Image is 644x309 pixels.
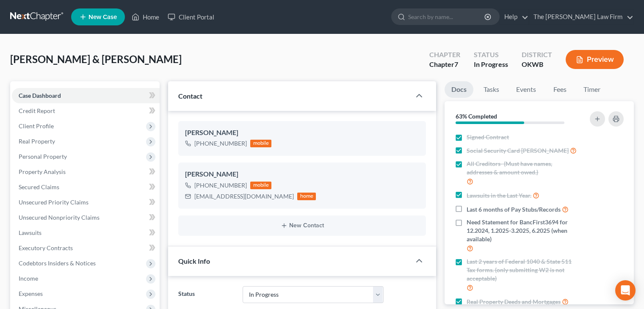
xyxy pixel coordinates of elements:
[467,160,579,177] span: All Creditors- (Must have names, addresses & amount owed.)
[174,286,238,303] label: Status
[178,92,202,100] span: Contact
[467,205,561,214] span: Last 6 months of Pay Stubs/Records
[127,9,163,25] a: Home
[474,60,508,69] div: In Progress
[297,193,316,200] div: home
[477,81,506,98] a: Tasks
[19,107,55,114] span: Credit Report
[194,139,247,148] div: [PHONE_NUMBER]
[19,138,55,145] span: Real Property
[19,214,100,221] span: Unsecured Nonpriority Claims
[19,199,88,206] span: Unsecured Priority Claims
[19,259,96,267] span: Codebtors Insiders & Notices
[522,50,552,60] div: District
[500,9,528,25] a: Help
[429,50,460,60] div: Chapter
[250,182,271,189] div: mobile
[12,103,160,119] a: Credit Report
[467,191,531,200] span: Lawsuits in the Last Year.
[19,229,41,236] span: Lawsuits
[566,50,624,69] button: Preview
[19,244,73,251] span: Executory Contracts
[19,183,59,190] span: Secured Claims
[429,60,460,69] div: Chapter
[474,50,508,60] div: Status
[185,169,419,179] div: [PERSON_NAME]
[10,53,182,65] span: [PERSON_NAME] & [PERSON_NAME]
[12,88,160,103] a: Case Dashboard
[456,113,497,120] strong: 63% Completed
[19,290,43,297] span: Expenses
[12,240,160,256] a: Executory Contracts
[19,92,61,99] span: Case Dashboard
[194,192,294,201] div: [EMAIL_ADDRESS][DOMAIN_NAME]
[577,81,607,98] a: Timer
[19,275,38,282] span: Income
[12,195,160,210] a: Unsecured Priority Claims
[12,179,160,195] a: Secured Claims
[12,225,160,240] a: Lawsuits
[546,81,573,98] a: Fees
[12,164,160,179] a: Property Analysis
[19,168,66,175] span: Property Analysis
[12,210,160,225] a: Unsecured Nonpriority Claims
[185,128,419,138] div: [PERSON_NAME]
[163,9,218,25] a: Client Portal
[19,153,67,160] span: Personal Property
[445,81,473,98] a: Docs
[522,60,552,69] div: OKWB
[185,222,419,229] button: New Contact
[408,9,486,25] input: Search by name...
[509,81,543,98] a: Events
[178,257,210,265] span: Quick Info
[467,257,579,283] span: Last 2 years of Federal 1040 & State 511 Tax forms. (only submitting W2 is not acceptable)
[467,298,561,306] span: Real Property Deeds and Mortgages
[250,140,271,147] div: mobile
[467,218,579,243] span: Need Statement for BancFirst3694 for 12.2024, 1.2025-3.2025, 6.2025 (when available)
[194,181,247,190] div: [PHONE_NUMBER]
[88,14,117,20] span: New Case
[454,60,458,68] span: 7
[467,133,509,141] span: Signed Contract
[529,9,633,25] a: The [PERSON_NAME] Law Firm
[615,280,636,301] div: Open Intercom Messenger
[19,122,54,130] span: Client Profile
[467,146,569,155] span: Social Security Card [PERSON_NAME]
